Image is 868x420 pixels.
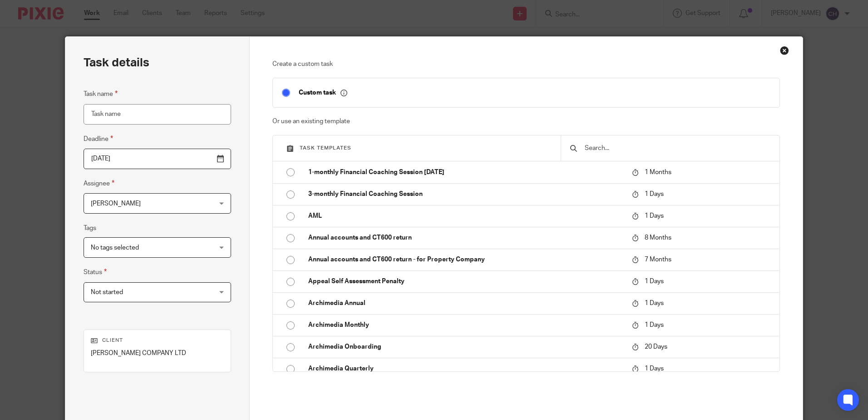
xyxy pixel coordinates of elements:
[645,300,664,306] span: 1 Days
[645,344,667,350] span: 20 Days
[645,278,664,285] span: 1 Days
[84,134,113,144] label: Deadline
[272,117,779,126] p: Or use an existing template
[780,46,789,55] div: Close this dialog window
[308,277,623,286] p: Appeal Self Assessment Penalty
[645,169,671,175] span: 1 Months
[308,364,623,373] p: Archimedia Quarterly
[84,178,114,189] label: Assignee
[91,245,139,251] span: No tags selected
[91,200,141,207] span: [PERSON_NAME]
[645,213,664,219] span: 1 Days
[91,337,224,344] p: Client
[91,349,224,358] p: [PERSON_NAME] COMPANY LTD
[84,55,149,70] h2: Task details
[84,224,96,233] label: Tags
[584,143,770,153] input: Search...
[308,320,623,330] p: Archimedia Monthly
[308,233,623,242] p: Annual accounts and CT600 return
[272,60,779,69] p: Create a custom task
[308,211,623,220] p: AML
[84,267,107,277] label: Status
[308,255,623,264] p: Annual accounts and CT600 return - for Property Company
[645,191,664,197] span: 1 Days
[84,104,231,125] input: Task name
[645,256,671,263] span: 7 Months
[308,342,623,351] p: Archimedia Onboarding
[308,190,623,199] p: 3-monthly Financial Coaching Session
[308,168,623,177] p: 1-monthly Financial Coaching Session [DATE]
[84,89,118,99] label: Task name
[300,145,351,150] span: Task templates
[299,89,347,97] p: Custom task
[308,299,623,308] p: Archimedia Annual
[645,365,664,372] span: 1 Days
[91,289,123,295] span: Not started
[84,149,231,169] input: Pick a date
[645,235,671,241] span: 8 Months
[645,322,664,328] span: 1 Days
